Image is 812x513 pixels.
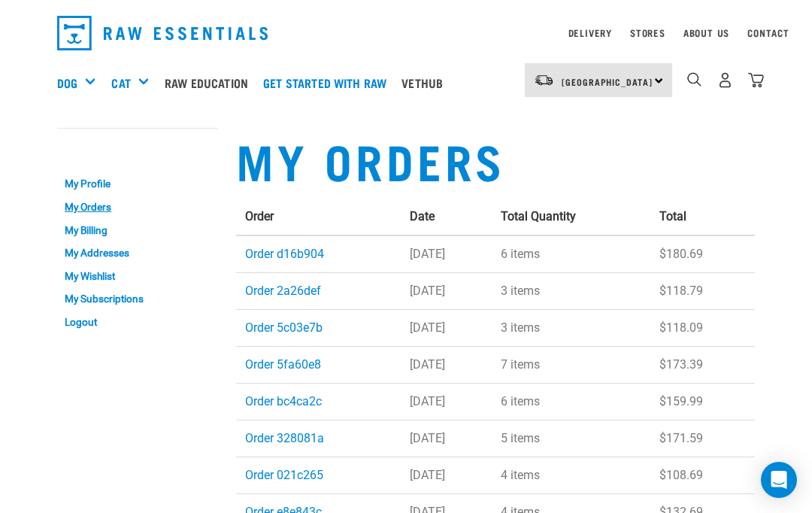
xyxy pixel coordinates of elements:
[401,383,492,420] td: [DATE]
[236,132,755,187] h1: My Orders
[401,235,492,273] td: [DATE]
[492,346,650,383] td: 7 items
[534,74,554,87] img: van-moving.png
[492,199,650,235] th: Total Quantity
[748,72,764,88] img: home-icon@2x.png
[761,462,797,498] div: Open Intercom Messenger
[57,16,268,50] img: Raw Essentials Logo
[630,30,665,35] a: Stores
[57,241,218,265] a: My Addresses
[650,346,755,383] td: $173.39
[650,420,755,457] td: $171.59
[245,320,323,335] a: Order 5c03e7b
[57,143,130,150] a: My Account
[687,72,701,87] img: home-icon-1@2x.png
[401,457,492,493] td: [DATE]
[57,265,218,288] a: My Wishlist
[650,235,755,273] td: $180.69
[683,30,729,35] a: About Us
[568,30,612,35] a: Delivery
[245,247,324,261] a: Order d16b904
[401,199,492,235] th: Date
[401,272,492,309] td: [DATE]
[650,457,755,493] td: $108.69
[492,272,650,309] td: 3 items
[57,173,218,196] a: My Profile
[57,219,218,242] a: My Billing
[650,383,755,420] td: $159.99
[492,309,650,346] td: 3 items
[650,199,755,235] th: Total
[245,394,322,408] a: Order bc4ca2c
[57,311,218,334] a: Logout
[236,199,401,235] th: Order
[57,288,218,311] a: My Subscriptions
[747,30,789,35] a: Contact
[57,74,77,92] a: Dog
[245,468,323,482] a: Order 021c265
[245,284,321,298] a: Order 2a26def
[717,72,733,88] img: user.png
[492,420,650,457] td: 5 items
[111,74,130,92] a: Cat
[492,235,650,273] td: 6 items
[245,431,324,445] a: Order 328081a
[401,420,492,457] td: [DATE]
[259,53,398,113] a: Get started with Raw
[161,53,259,113] a: Raw Education
[57,196,218,219] a: My Orders
[492,383,650,420] td: 6 items
[492,457,650,493] td: 4 items
[562,79,653,84] span: [GEOGRAPHIC_DATA]
[398,53,454,113] a: Vethub
[650,309,755,346] td: $118.09
[401,346,492,383] td: [DATE]
[650,272,755,309] td: $118.79
[45,10,767,56] nav: dropdown navigation
[245,357,321,372] a: Order 5fa60e8
[401,309,492,346] td: [DATE]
